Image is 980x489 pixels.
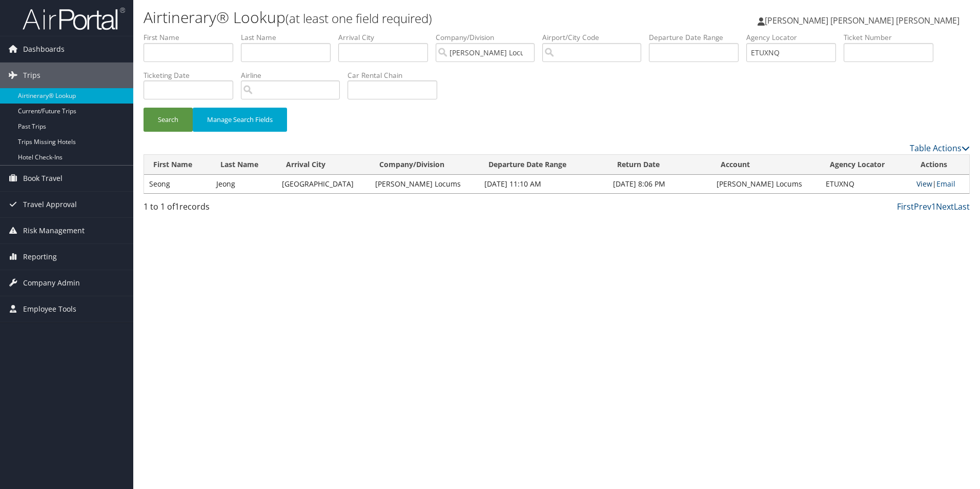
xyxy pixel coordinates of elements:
[370,175,479,193] td: [PERSON_NAME] Locums
[144,175,211,193] td: Seong
[338,32,436,43] label: Arrival City
[277,175,370,193] td: [GEOGRAPHIC_DATA]
[241,70,348,80] label: Airline
[821,175,911,193] td: ETUXNQ
[711,155,821,175] th: Account: activate to sort column ascending
[954,201,970,212] a: Last
[144,108,193,132] button: Search
[23,192,77,217] span: Travel Approval
[936,201,954,212] a: Next
[479,155,608,175] th: Departure Date Range: activate to sort column ascending
[23,36,65,62] span: Dashboards
[23,7,125,31] img: airportal-logo.png
[916,179,932,189] a: View
[370,155,479,175] th: Company/Division
[144,155,211,175] th: First Name: activate to sort column ascending
[175,201,179,212] span: 1
[23,296,76,322] span: Employee Tools
[479,175,608,193] td: [DATE] 11:10 AM
[758,5,970,36] a: [PERSON_NAME] [PERSON_NAME] [PERSON_NAME]
[911,155,969,175] th: Actions
[23,244,57,270] span: Reporting
[23,63,40,88] span: Trips
[608,155,711,175] th: Return Date: activate to sort column ascending
[649,32,746,43] label: Departure Date Range
[241,32,338,43] label: Last Name
[746,32,844,43] label: Agency Locator
[910,142,970,154] a: Table Actions
[936,179,955,189] a: Email
[911,175,969,193] td: |
[844,32,941,43] label: Ticket Number
[144,70,241,80] label: Ticketing Date
[608,175,711,193] td: [DATE] 8:06 PM
[23,270,80,296] span: Company Admin
[711,175,821,193] td: [PERSON_NAME] Locums
[211,155,277,175] th: Last Name: activate to sort column ascending
[914,201,931,212] a: Prev
[931,201,936,212] a: 1
[897,201,914,212] a: First
[211,175,277,193] td: Jeong
[765,15,959,26] span: [PERSON_NAME] [PERSON_NAME] [PERSON_NAME]
[542,32,649,43] label: Airport/City Code
[144,7,695,28] h1: Airtinerary® Lookup
[285,10,432,27] small: (at least one field required)
[144,32,241,43] label: First Name
[277,155,370,175] th: Arrival City: activate to sort column ascending
[348,70,445,80] label: Car Rental Chain
[23,218,85,243] span: Risk Management
[144,200,339,218] div: 1 to 1 of records
[23,166,63,191] span: Book Travel
[821,155,911,175] th: Agency Locator: activate to sort column ascending
[193,108,287,132] button: Manage Search Fields
[436,32,542,43] label: Company/Division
